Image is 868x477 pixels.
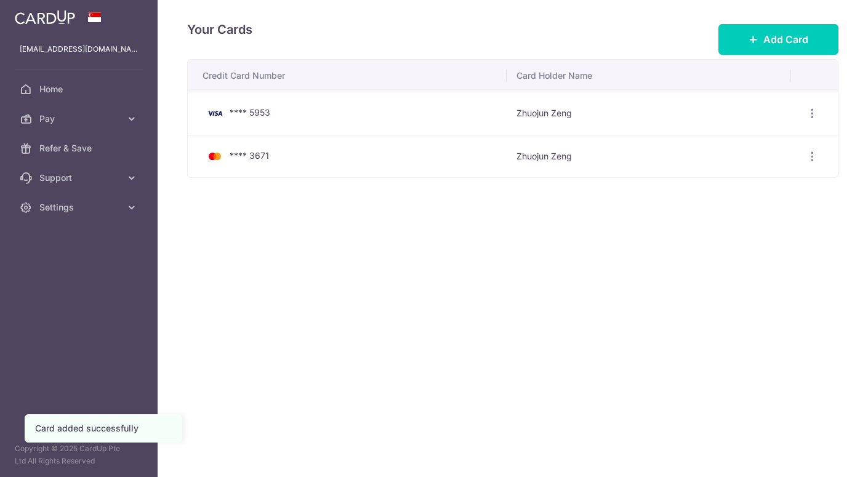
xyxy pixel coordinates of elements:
[718,24,838,55] button: Add Card
[39,113,121,125] span: Pay
[39,142,121,154] span: Refer & Save
[507,60,790,92] th: Card Holder Name
[763,32,808,47] span: Add Card
[789,440,856,471] iframe: Opens a widget where you can find more information
[39,83,121,95] span: Home
[203,149,227,164] img: Bank Card
[507,135,790,178] td: Zhuojun Zeng
[15,10,75,25] img: CardUp
[507,92,790,135] td: Zhuojun Zeng
[20,43,138,55] p: [EMAIL_ADDRESS][DOMAIN_NAME]
[187,20,252,39] h4: Your Cards
[188,60,507,92] th: Credit Card Number
[39,172,121,184] span: Support
[203,106,227,121] img: Bank Card
[39,201,121,214] span: Settings
[35,422,172,435] div: Card added successfully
